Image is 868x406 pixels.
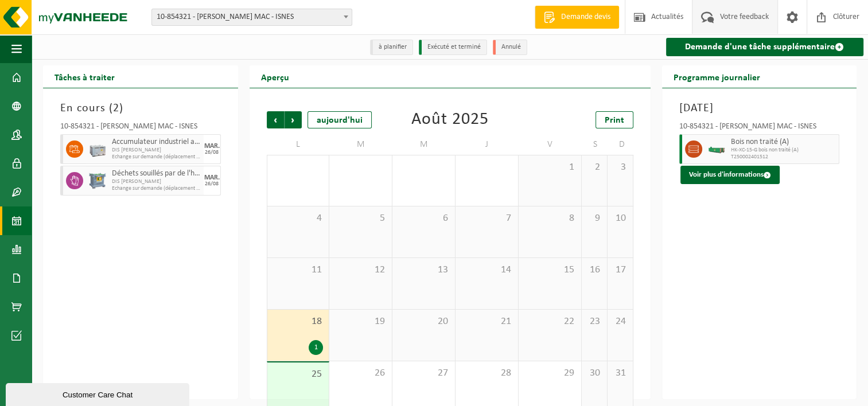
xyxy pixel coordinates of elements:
[535,6,619,29] a: Demande devis
[461,212,512,225] span: 7
[308,111,372,128] div: aujourd'hui
[273,264,324,276] span: 11
[587,264,601,276] span: 16
[370,40,413,55] li: à planifier
[89,140,106,158] img: PB-LB-0680-HPE-GY-11
[112,154,201,161] span: Echange sur demande (déplacement exclu)
[60,100,221,117] h3: En cours ( )
[731,147,836,154] span: HK-XC-15-G bois non traité (A)
[587,315,601,328] span: 23
[524,161,575,174] span: 1
[680,166,780,184] button: Voir plus d'informations
[335,367,386,380] span: 26
[60,123,221,134] div: 10-854321 - [PERSON_NAME] MAC - ISNES
[666,38,864,56] a: Demande d'une tâche supplémentaire
[89,172,106,189] img: PB-AP-0800-MET-02-01
[309,340,323,355] div: 1
[273,212,324,225] span: 4
[273,368,324,381] span: 25
[613,212,627,225] span: 10
[335,315,386,328] span: 19
[112,147,201,154] span: DIS [PERSON_NAME]
[6,381,192,406] iframe: chat widget
[112,169,201,178] span: Déchets souillés par de l'huile
[608,134,633,155] td: D
[456,134,519,155] td: J
[419,40,487,55] li: Exécuté et terminé
[613,315,627,328] span: 24
[329,134,392,155] td: M
[731,154,836,161] span: T250002401512
[335,212,386,225] span: 5
[398,367,449,380] span: 27
[493,40,527,55] li: Annulé
[731,138,836,147] span: Bois non traité (A)
[335,264,386,276] span: 12
[662,65,772,88] h2: Programme journalier
[398,212,449,225] span: 6
[411,111,489,128] div: Août 2025
[519,134,582,155] td: V
[524,367,575,380] span: 29
[273,315,324,328] span: 18
[398,315,449,328] span: 20
[605,116,624,125] span: Print
[204,174,220,181] div: MAR.
[250,65,301,88] h2: Aperçu
[708,145,725,154] img: HK-XC-15-GN-00
[613,161,627,174] span: 3
[392,134,456,155] td: M
[112,178,201,185] span: DIS [PERSON_NAME]
[151,9,352,26] span: 10-854321 - ELIA CRÉALYS MAC - ISNES
[461,367,512,380] span: 28
[582,134,608,155] td: S
[613,264,627,276] span: 17
[112,138,201,147] span: Accumulateur industriel au plomb
[204,143,220,150] div: MAR.
[152,9,352,25] span: 10-854321 - ELIA CRÉALYS MAC - ISNES
[113,103,119,114] span: 2
[461,264,512,276] span: 14
[43,65,126,88] h2: Tâches à traiter
[398,264,449,276] span: 13
[595,111,633,128] a: Print
[524,212,575,225] span: 8
[558,11,613,23] span: Demande devis
[461,315,512,328] span: 21
[587,212,601,225] span: 9
[205,181,219,187] div: 26/08
[205,150,219,155] div: 26/08
[679,100,840,117] h3: [DATE]
[613,367,627,380] span: 31
[679,123,840,134] div: 10-854321 - [PERSON_NAME] MAC - ISNES
[267,134,330,155] td: L
[524,264,575,276] span: 15
[285,111,302,128] span: Suivant
[524,315,575,328] span: 22
[587,161,601,174] span: 2
[267,111,284,128] span: Précédent
[587,367,601,380] span: 30
[112,185,201,192] span: Echange sur demande (déplacement exclu)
